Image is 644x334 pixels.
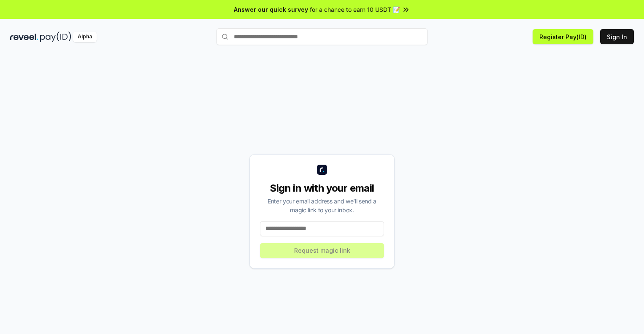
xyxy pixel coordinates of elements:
span: Answer our quick survey [234,5,308,14]
div: Alpha [73,32,97,42]
div: Sign in with your email [260,182,384,195]
span: for a chance to earn 10 USDT 📝 [310,5,400,14]
img: pay_id [40,32,71,42]
button: Register Pay(ID) [533,29,593,44]
button: Sign In [600,29,634,44]
div: Enter your email address and we’ll send a magic link to your inbox. [260,197,384,214]
img: reveel_dark [10,32,38,42]
img: logo_small [317,165,327,175]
